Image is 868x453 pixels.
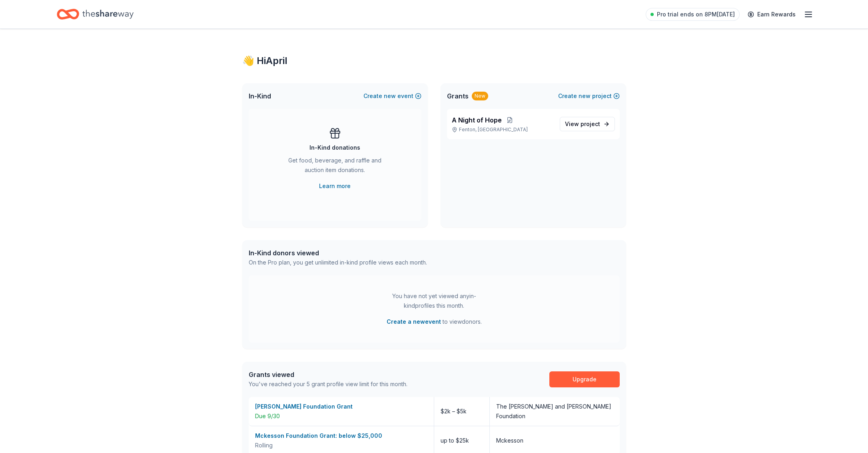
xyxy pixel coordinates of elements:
div: $2k – $5k [434,397,490,426]
span: new [579,91,591,101]
span: to view donors . [387,317,482,327]
div: New [472,92,488,100]
a: Home [57,5,134,24]
span: In-Kind [249,91,271,101]
div: Get food, beverage, and raffle and auction item donations. [281,156,389,178]
div: In-Kind donors viewed [249,248,427,258]
span: Grants [447,91,469,101]
button: Createnewevent [363,91,421,101]
div: The [PERSON_NAME] and [PERSON_NAME] Foundation [496,402,613,421]
button: Create a newevent [387,317,441,327]
div: Due 9/30 [255,411,427,421]
div: Grants viewed [249,370,407,379]
div: You have not yet viewed any in-kind profiles this month. [384,291,484,311]
a: View project [560,117,615,131]
span: project [581,120,600,127]
p: Fenton, [GEOGRAPHIC_DATA] [452,126,553,133]
span: View [565,119,600,129]
button: Createnewproject [558,91,620,101]
div: 👋 Hi April [242,54,626,67]
a: Learn more [319,181,351,191]
div: [PERSON_NAME] Foundation Grant [255,402,427,411]
a: Pro trial ends on 8PM[DATE] [646,8,740,21]
div: Mckesson Foundation Grant: below $25,000 [255,431,427,441]
div: You've reached your 5 grant profile view limit for this month. [249,379,407,389]
a: Earn Rewards [743,7,800,22]
div: Mckesson [496,436,523,445]
div: Rolling [255,441,427,450]
div: On the Pro plan, you get unlimited in-kind profile views each month. [249,258,427,267]
span: A Night of Hope [452,115,502,125]
a: Upgrade [549,371,620,387]
span: Pro trial ends on 8PM[DATE] [657,10,735,19]
span: new [384,91,396,101]
div: In-Kind donations [309,143,360,152]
